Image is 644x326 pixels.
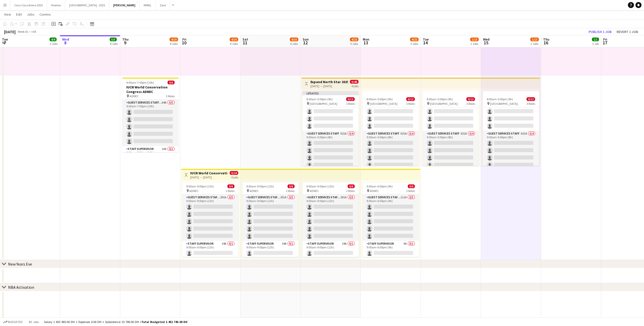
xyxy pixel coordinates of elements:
app-card-role: Staff Supervisor24A0/19:00am-9:00pm (12h) [242,241,299,258]
div: 9:00am-9:00pm (12h)0/6 ADNEC2 RolesGuest Services Staff - Senior201A0/59:00am-9:00pm (12h) Staff ... [242,182,299,257]
span: 5/5 [110,38,117,41]
span: 0/48 [350,80,358,84]
span: [GEOGRAPHIC_DATA] [310,102,337,106]
span: Comms [39,12,51,17]
div: [DATE] → [DATE] [310,84,348,88]
div: 2 Jobs [470,42,478,46]
app-job-card: Updated8:00am-5:00pm (9h)0/12 [GEOGRAPHIC_DATA]3 RolesGuest Services Staff76A0/49:00am-5:00pm (8h... [302,91,359,166]
span: 11 [242,40,248,46]
app-card-role: Guest Services Staff - Senior111A0/59:00am-6:00pm (9h) [363,194,419,241]
a: Jobs [25,11,36,18]
div: 1 Job [592,42,599,46]
button: Revert 1 job [615,28,640,35]
span: Total Budgeted 1 451 745.00 DH [141,320,187,324]
span: 0/6 [348,184,355,188]
span: Fri [603,37,607,42]
span: 3 Roles [466,102,475,106]
span: 4/10 [230,38,238,41]
span: 0/6 [288,184,295,188]
div: 8:00am-5:00pm (9h)0/12 [GEOGRAPHIC_DATA]3 RolesGuest Services Staff76A0/49:00am-5:00pm (8h) Guest... [423,91,479,166]
app-job-card: 9:00am-9:00pm (12h)0/6 ADNEC2 RolesGuest Services Staff - Senior201A0/59:00am-9:00pm (12h) Staff ... [302,182,359,257]
app-card-role: Guest Services Staff - Senior201A0/59:00am-9:00pm (12h) [302,194,359,241]
span: ADNEC [250,189,259,193]
span: 15 [482,40,490,46]
span: ADNEC [189,189,198,193]
span: 17 [602,40,607,46]
span: 8 [61,40,69,46]
app-job-card: 9:00am-6:00pm (9h)0/6 ADNEC2 RolesGuest Services Staff - Senior111A0/59:00am-6:00pm (9h) Staff Su... [363,182,419,257]
span: 3 Roles [527,102,535,106]
button: [PERSON_NAME] [109,0,140,10]
span: 4/22 [350,38,358,41]
div: [DATE] [4,29,16,34]
span: Wed [62,37,69,42]
div: Salary 1 435 965.00 DH + Expenses 0.00 DH + Subsistence 15 780.00 DH = [44,320,187,324]
div: 3 Jobs [50,42,58,46]
span: [GEOGRAPHIC_DATA] [370,102,397,106]
app-job-card: 9:00am-9:00pm (12h)0/6 ADNEC2 RolesGuest Services Staff - Senior201A0/59:00am-9:00pm (12h) Staff ... [182,182,238,257]
a: View [2,11,13,18]
span: 0/12 [406,97,415,101]
button: MIRAL [140,0,156,10]
span: Tue [2,37,8,42]
app-card-role: Guest Services Staff621A0/49:00am-5:00pm (8h) [302,131,359,170]
button: Coca Coca Arena 2025 [10,0,47,10]
span: View [4,12,11,17]
div: [DATE] → [DATE] [190,175,228,179]
span: Jobs [27,12,34,17]
span: 8:00am-5:00pm (9h) [487,97,513,101]
span: 2 Roles [346,189,355,193]
div: 2 Jobs [531,42,539,46]
span: All jobs [28,320,40,324]
span: [GEOGRAPHIC_DATA] [430,102,458,106]
div: +04 [31,30,36,34]
div: 4 Jobs [230,42,238,46]
app-job-card: 9:00am-7:00pm (10h)0/6IUCN World Conservation Congress ADNEC ADNEC2 RolesGuest Services Staff - S... [122,78,179,152]
span: 7 [1,40,8,46]
app-card-role: Staff Supervisor24A0/19:00am-9:00pm (12h) [302,241,359,258]
span: 0/12 [346,97,355,101]
span: Mon [363,37,369,42]
h3: IUCN World Conservation Congress ADNEC [190,171,228,175]
app-card-role: Guest Services Staff76A0/49:00am-5:00pm (8h) [363,92,419,131]
span: 4/22 [410,38,419,41]
span: Thu [543,37,549,42]
div: Updated [302,91,359,95]
h3: Expand North Star 2025 [310,80,348,84]
span: 9:00am-9:00pm (12h) [186,184,214,188]
app-job-card: 8:00am-5:00pm (9h)0/12 [GEOGRAPHIC_DATA]3 RolesGuest Services Staff76A0/49:00am-5:00pm (8h) Guest... [483,91,539,166]
span: 2 Roles [226,189,234,193]
div: 4 Jobs [110,42,118,46]
button: Hostess [47,0,65,10]
span: 0/12 [466,97,475,101]
button: [GEOGRAPHIC_DATA] - 2025 [65,0,109,10]
span: 10 [182,40,186,46]
div: 4 Jobs [170,42,178,46]
span: 0/6 [408,184,415,188]
span: Fri [182,37,186,42]
app-card-role: Guest Services Staff621A0/49:00am-5:00pm (8h) [423,131,479,170]
span: 16 [542,40,549,46]
span: 1/13 [470,38,479,41]
span: Sun [303,37,309,42]
app-card-role: Guest Services Staff621A0/49:00am-5:00pm (8h) [483,131,539,170]
span: Tue [423,37,429,42]
div: New Years Eve [8,262,32,267]
app-card-role: Staff Supervisor9A0/19:00am-6:00pm (9h) [363,241,419,258]
span: 9:00am-6:00pm (9h) [367,184,393,188]
span: Wed [483,37,490,42]
button: Publish 1 job [587,28,614,35]
span: 13 [362,40,369,46]
button: Budgeted [3,319,23,325]
app-card-role: Guest Services Staff76A0/49:00am-5:00pm (8h) [302,92,359,131]
span: Edit [16,12,22,17]
span: 0/6 [227,184,234,188]
span: 0/12 [527,97,535,101]
span: 2 Roles [286,189,295,193]
span: 9:00am-7:00pm (10h) [126,81,154,84]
